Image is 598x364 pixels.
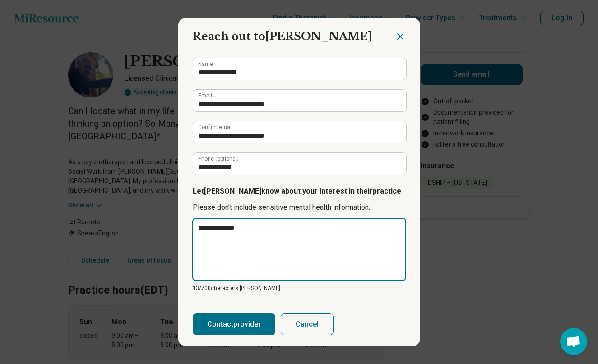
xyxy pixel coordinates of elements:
[281,313,334,335] button: Cancel
[395,31,406,42] button: Close dialog
[193,186,406,197] p: Let [PERSON_NAME] know about your interest in their practice
[198,124,233,130] label: Confirm email
[193,284,406,292] p: 13/ 700 characters [PERSON_NAME]
[193,30,372,43] span: Reach out to [PERSON_NAME]
[198,156,239,161] label: Phone (optional)
[198,61,213,67] label: Name
[193,202,406,213] p: Please don’t include sensitive mental health information.
[198,93,212,98] label: Email
[193,313,275,335] button: Contactprovider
